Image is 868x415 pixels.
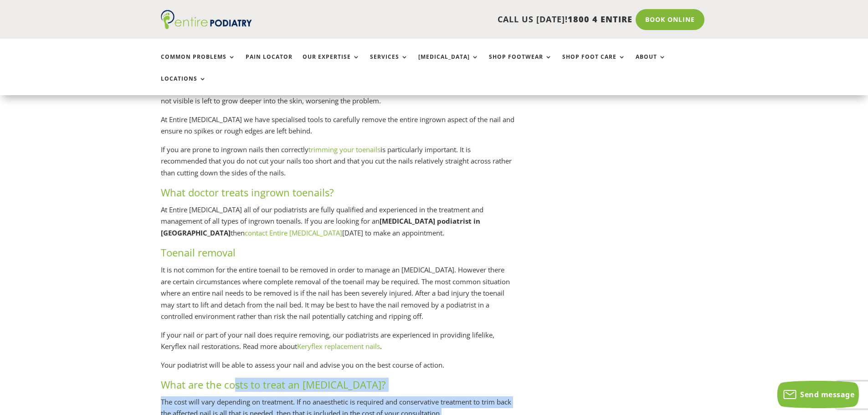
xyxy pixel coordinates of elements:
a: Keryflex replacement nails [297,342,380,351]
img: logo (1) [161,10,252,29]
p: If your nail or part of your nail does require removing, our podiatrists are experienced in provi... [161,329,515,359]
a: contact Entire [MEDICAL_DATA] [245,228,342,237]
span: Send message [800,389,854,400]
p: Your podiatrist will be able to assess your nail and advise you on the best course of action. [161,359,515,378]
a: About [636,54,666,73]
strong: [MEDICAL_DATA] podiatrist in [GEOGRAPHIC_DATA] [161,216,480,237]
a: Our Expertise [303,54,360,73]
a: Entire Podiatry [161,22,252,31]
p: CALL US [DATE]! [287,14,632,26]
a: Common Problems [161,54,236,73]
h3: Toenail removal [161,246,515,264]
p: At Entire [MEDICAL_DATA] all of our podiatrists are fully qualified and experienced in the treatm... [161,204,515,246]
h3: What are the costs to treat an [MEDICAL_DATA]? [161,378,515,396]
a: Book Online [636,9,704,30]
a: trimming your toenails [308,145,380,154]
a: Shop Footwear [489,54,552,73]
span: 1800 4 ENTIRE [568,14,632,25]
a: Shop Foot Care [562,54,626,73]
button: Send message [777,381,859,408]
p: It is not common for the entire toenail to be removed in order to manage an [MEDICAL_DATA]. Howev... [161,264,515,329]
h3: What doctor treats ingrown toenails? [161,185,515,204]
p: At Entire [MEDICAL_DATA] we have specialised tools to carefully remove the entire ingrown aspect ... [161,114,515,144]
a: Locations [161,76,206,95]
a: Services [370,54,408,73]
a: Pain Locator [246,54,293,73]
p: If you are prone to ingrown nails then correctly is particularly important. It is recommended tha... [161,144,515,186]
a: [MEDICAL_DATA] [418,54,479,73]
